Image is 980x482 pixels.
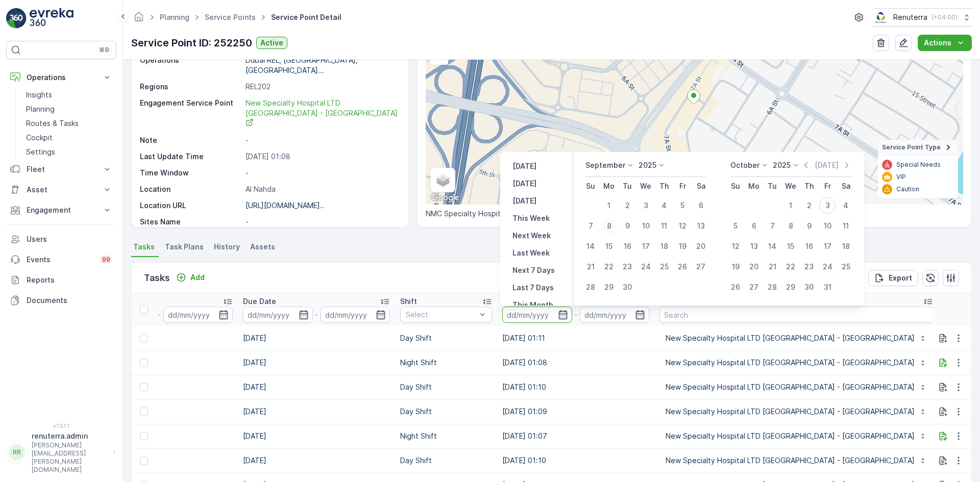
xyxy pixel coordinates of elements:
[639,160,656,170] p: 2025
[838,218,854,234] div: 11
[727,218,744,234] div: 5
[659,428,933,444] button: New Specialty Hospital LTD [GEOGRAPHIC_DATA] - [GEOGRAPHIC_DATA]
[6,431,116,474] button: RRrenuterra.admin[PERSON_NAME][EMAIL_ADDRESS][PERSON_NAME][DOMAIN_NAME]
[246,98,398,129] a: New Specialty Hospital LTD Dubai Branch - Al Nahda Qusais
[27,255,94,265] p: Events
[6,8,27,29] img: logo
[497,326,654,350] td: [DATE] 01:11
[205,13,256,21] a: Service Points
[22,116,116,131] a: Routes & Tasks
[838,197,854,214] div: 4
[246,98,398,128] span: New Specialty Hospital LTD [GEOGRAPHIC_DATA] - [GEOGRAPHIC_DATA]
[512,300,553,310] p: This Month
[140,82,241,92] p: Regions
[246,168,398,178] p: -
[619,238,635,255] div: 16
[172,271,209,284] button: Add
[512,283,554,293] p: Last 7 Days
[158,309,161,321] p: -
[818,177,837,195] th: Friday
[497,399,654,424] td: [DATE] 01:09
[508,212,554,224] button: This Week
[601,218,617,234] div: 8
[763,177,781,195] th: Tuesday
[400,382,492,392] p: Day Shift
[246,184,398,194] p: Al Nahda
[727,238,744,255] div: 12
[918,35,972,51] button: Actions
[932,13,958,21] p: ( +04:00 )
[243,307,313,323] input: dd/mm/yyyy
[400,407,492,417] p: Day Shift
[656,197,672,214] div: 4
[764,259,780,275] div: 21
[674,238,691,255] div: 19
[666,382,915,392] p: New Specialty Hospital LTD [GEOGRAPHIC_DATA] - [GEOGRAPHIC_DATA]
[655,177,673,195] th: Thursday
[6,159,116,180] button: Fleet
[512,179,536,189] p: [DATE]
[321,307,390,323] input: dd/mm/yyyy
[781,177,800,195] th: Wednesday
[238,448,395,473] td: [DATE]
[801,279,817,295] div: 30
[26,147,55,157] p: Settings
[730,160,759,170] p: October
[745,177,763,195] th: Monday
[782,238,799,255] div: 15
[140,334,148,342] div: Toggle Row Selected
[693,197,709,214] div: 6
[574,309,578,321] p: -
[882,143,941,151] span: Service Point Type
[502,307,572,323] input: dd/mm/yyyy
[889,273,912,283] p: Export
[868,270,918,286] button: Export
[163,307,233,323] input: dd/mm/yyyy
[512,248,550,258] p: Last Week
[801,197,817,214] div: 2
[428,191,462,205] img: Google
[81,424,238,448] td: [DATE]
[636,177,655,195] th: Wednesday
[27,205,96,215] p: Engagement
[27,234,112,244] p: Users
[512,265,555,275] p: Next 7 Days
[140,432,148,440] div: Toggle Row Selected
[601,197,617,214] div: 1
[666,333,915,343] p: New Specialty Hospital LTD [GEOGRAPHIC_DATA] - [GEOGRAPHIC_DATA]
[190,272,205,283] p: Add
[746,238,762,255] div: 13
[27,72,96,83] p: Operations
[638,197,654,214] div: 3
[81,399,238,424] td: [DATE]
[512,196,536,206] p: [DATE]
[924,38,951,48] p: Actions
[256,37,287,49] button: Active
[32,431,108,441] p: renuterra.admin
[246,217,398,227] p: -
[666,431,915,441] p: New Specialty Hospital LTD [GEOGRAPHIC_DATA] - [GEOGRAPHIC_DATA]
[246,151,398,162] p: [DATE] 01:08
[585,160,625,170] p: September
[666,358,915,368] p: New Specialty Hospital LTD [GEOGRAPHIC_DATA] - [GEOGRAPHIC_DATA]
[140,200,241,211] p: Location URL
[6,229,116,249] a: Users
[508,160,541,172] button: Yesterday
[512,231,551,241] p: Next Week
[27,295,112,306] p: Documents
[801,218,817,234] div: 9
[638,238,654,255] div: 17
[508,230,555,242] button: Next Week
[6,200,116,220] button: Engagement
[140,184,241,194] p: Location
[165,242,204,252] span: Task Plans
[140,408,148,416] div: Toggle Row Selected
[497,350,654,375] td: [DATE] 01:08
[238,424,395,448] td: [DATE]
[140,55,241,75] p: Operations
[601,259,617,275] div: 22
[819,238,836,255] div: 17
[674,197,691,214] div: 5
[727,279,744,295] div: 26
[582,218,599,234] div: 7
